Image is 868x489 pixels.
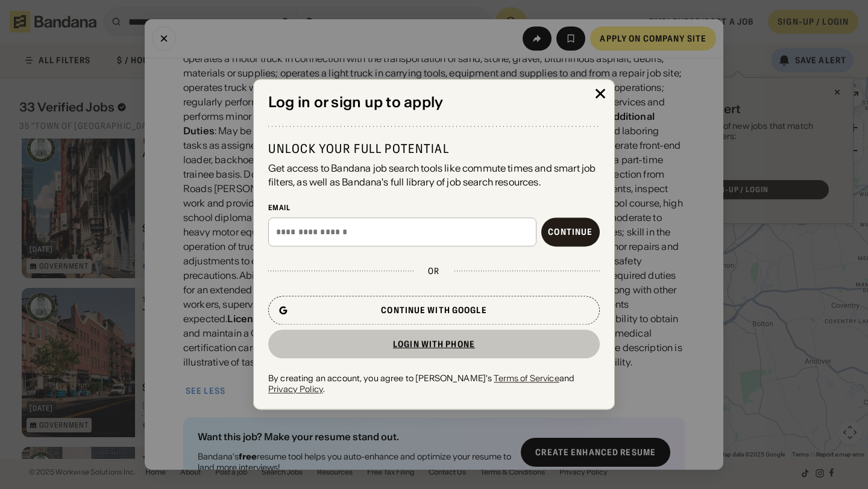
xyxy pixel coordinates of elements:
[268,384,323,394] a: Privacy Policy
[548,228,593,236] div: Continue
[268,94,600,111] div: Log in or sign up to apply
[268,142,600,157] div: Unlock your full potential
[393,340,475,348] div: Login with phone
[268,162,600,189] div: Get access to Bandana job search tools like commute times and smart job filters, as well as Banda...
[381,306,486,314] div: Continue with Google
[268,373,600,394] div: By creating an account, you agree to [PERSON_NAME]'s and .
[268,203,600,213] div: Email
[494,373,559,384] a: Terms of Service
[428,266,439,276] div: or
